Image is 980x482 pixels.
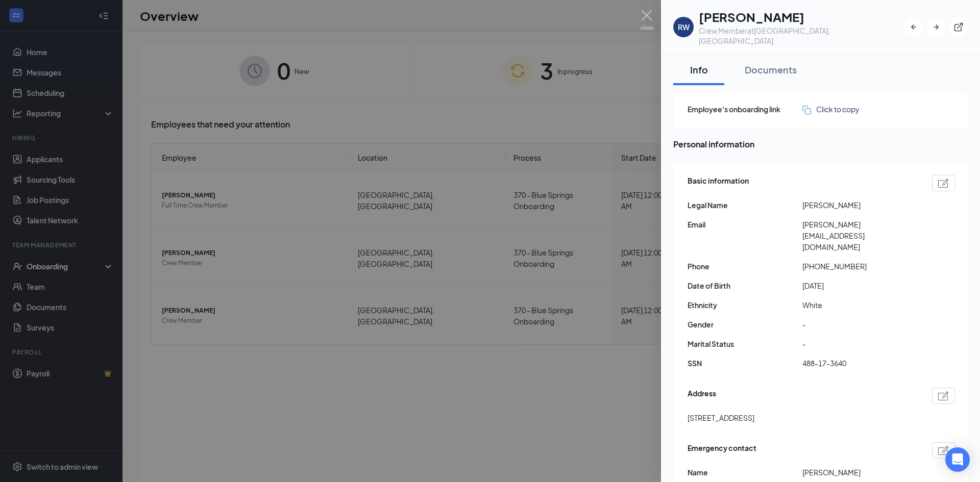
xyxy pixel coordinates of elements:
svg: ExternalLink [953,22,964,32]
div: Info [683,63,714,76]
span: [DATE] [802,280,917,291]
svg: ArrowLeftNew [909,22,919,32]
div: Crew Member at [GEOGRAPHIC_DATA], [GEOGRAPHIC_DATA] [699,26,904,46]
span: Date of Birth [688,280,802,291]
button: ArrowLeftNew [904,18,923,36]
span: [STREET_ADDRESS] [688,412,754,423]
span: Gender [688,319,802,330]
svg: ArrowRight [931,22,941,32]
div: RW [678,22,690,32]
span: - [802,319,917,330]
button: ArrowRight [927,18,945,36]
span: Personal information [673,138,968,150]
span: Phone [688,261,802,272]
span: SSN [688,358,802,369]
span: Marital Status [688,338,802,349]
span: Address [688,388,716,404]
span: - [802,338,917,349]
button: ExternalLink [949,18,968,36]
span: [PERSON_NAME] [802,199,917,211]
span: White [802,299,917,311]
div: Documents [745,63,797,76]
span: Emergency contact [688,442,756,459]
div: Open Intercom Messenger [945,447,970,472]
h1: [PERSON_NAME] [699,8,904,26]
span: Legal Name [688,199,802,211]
button: Click to copy [802,104,860,115]
span: Employee's onboarding link [688,104,802,115]
span: Email [688,219,802,230]
span: Basic information [688,175,749,191]
span: [PERSON_NAME] [802,467,917,478]
span: [PHONE_NUMBER] [802,261,917,272]
span: 488-17-3640 [802,358,917,369]
span: [PERSON_NAME][EMAIL_ADDRESS][DOMAIN_NAME] [802,219,917,252]
span: Ethnicity [688,299,802,311]
span: Name [688,467,802,478]
img: click-to-copy.71757273a98fde459dfc.svg [802,106,811,114]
